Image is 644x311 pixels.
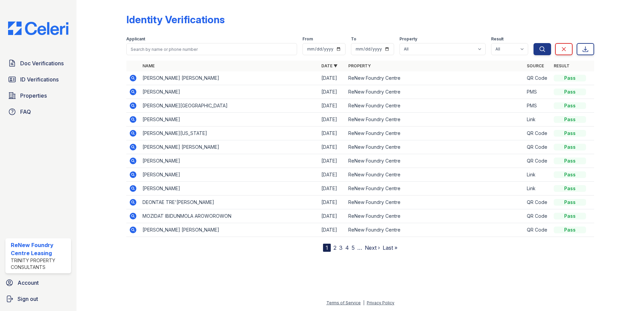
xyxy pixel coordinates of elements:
[11,257,68,271] div: Trinity Property Consultants
[363,300,364,305] div: |
[527,63,544,68] a: Source
[346,127,524,140] td: ReNew Foundry Centre
[524,127,551,140] td: QR Code
[20,75,59,83] span: ID Verifications
[367,300,394,305] a: Privacy Policy
[3,276,74,289] a: Account
[524,168,551,182] td: Link
[524,196,551,209] td: QR Code
[126,13,225,26] div: Identity Verifications
[491,36,504,42] label: Result
[383,244,397,251] a: Last »
[140,223,319,237] td: [PERSON_NAME] [PERSON_NAME]
[319,209,346,223] td: [DATE]
[346,71,524,85] td: ReNew Foundry Centre
[5,73,71,86] a: ID Verifications
[140,99,319,113] td: [PERSON_NAME][GEOGRAPHIC_DATA]
[126,43,297,55] input: Search by name or phone number
[5,57,71,70] a: Doc Verifications
[140,71,319,85] td: [PERSON_NAME] [PERSON_NAME]
[20,108,31,116] span: FAQ
[554,227,586,233] div: Pass
[346,223,524,237] td: ReNew Foundry Centre
[524,223,551,237] td: QR Code
[339,244,343,251] a: 3
[346,209,524,223] td: ReNew Foundry Centre
[140,127,319,140] td: [PERSON_NAME][US_STATE]
[326,300,361,305] a: Terms of Service
[346,154,524,168] td: ReNew Foundry Centre
[11,241,68,257] div: ReNew Foundry Centre Leasing
[346,85,524,99] td: ReNew Foundry Centre
[524,154,551,168] td: QR Code
[140,85,319,99] td: [PERSON_NAME]
[554,199,586,206] div: Pass
[554,171,586,178] div: Pass
[323,244,331,252] div: 1
[319,113,346,127] td: [DATE]
[365,244,380,251] a: Next ›
[524,113,551,127] td: Link
[140,154,319,168] td: [PERSON_NAME]
[524,140,551,154] td: QR Code
[524,209,551,223] td: QR Code
[554,116,586,123] div: Pass
[554,102,586,109] div: Pass
[399,36,417,42] label: Property
[140,140,319,154] td: [PERSON_NAME] [PERSON_NAME]
[319,140,346,154] td: [DATE]
[5,89,71,102] a: Properties
[348,63,371,68] a: Property
[140,209,319,223] td: MOZIDAT IBIDUNMOLA AROWOROWON
[554,75,586,81] div: Pass
[3,22,74,35] img: CE_Logo_Blue-a8612792a0a2168367f1c8372b55b34899dd931a85d93a1a3d3e32e68fde9ad4.png
[345,244,349,251] a: 4
[142,63,155,68] a: Name
[18,295,38,303] span: Sign out
[140,182,319,196] td: [PERSON_NAME]
[524,71,551,85] td: QR Code
[554,185,586,192] div: Pass
[319,196,346,209] td: [DATE]
[554,130,586,137] div: Pass
[333,244,336,251] a: 2
[346,113,524,127] td: ReNew Foundry Centre
[346,182,524,196] td: ReNew Foundry Centre
[351,36,356,42] label: To
[20,92,47,100] span: Properties
[319,182,346,196] td: [DATE]
[20,59,64,67] span: Doc Verifications
[524,85,551,99] td: PMS
[140,113,319,127] td: [PERSON_NAME]
[319,99,346,113] td: [DATE]
[126,36,145,42] label: Applicant
[319,223,346,237] td: [DATE]
[140,168,319,182] td: [PERSON_NAME]
[302,36,313,42] label: From
[554,89,586,95] div: Pass
[352,244,355,251] a: 5
[319,154,346,168] td: [DATE]
[319,85,346,99] td: [DATE]
[346,168,524,182] td: ReNew Foundry Centre
[346,140,524,154] td: ReNew Foundry Centre
[3,292,74,306] a: Sign out
[554,144,586,150] div: Pass
[554,63,570,68] a: Result
[319,127,346,140] td: [DATE]
[554,158,586,164] div: Pass
[319,71,346,85] td: [DATE]
[321,63,337,68] a: Date ▼
[319,168,346,182] td: [DATE]
[346,99,524,113] td: ReNew Foundry Centre
[357,244,362,252] span: …
[5,105,71,118] a: FAQ
[524,182,551,196] td: Link
[554,213,586,219] div: Pass
[346,196,524,209] td: ReNew Foundry Centre
[524,99,551,113] td: PMS
[140,196,319,209] td: DEONTAE TRE'[PERSON_NAME]
[18,279,39,287] span: Account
